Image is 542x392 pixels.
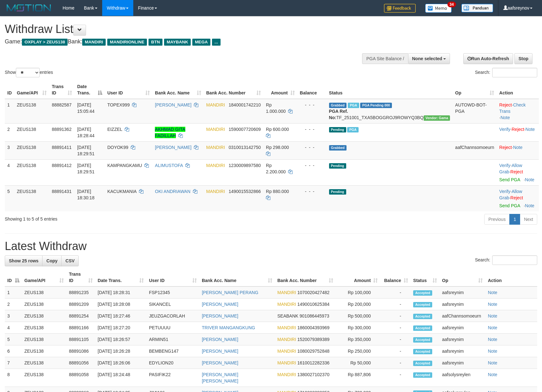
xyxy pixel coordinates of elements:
[336,334,380,345] td: Rp 350,000
[155,163,183,168] a: ALIMUSTOFA
[22,299,66,310] td: ZEUS138
[525,203,534,208] a: Note
[447,2,456,7] span: 34
[297,349,329,354] span: Copy 1080029752848 to clipboard
[5,310,22,322] td: 3
[66,369,95,387] td: 88891058
[107,189,136,194] span: KACUKMANIA
[510,169,523,174] a: Reject
[497,159,539,185] td: · ·
[14,159,49,185] td: ZEUS138
[95,322,147,334] td: [DATE] 18:27:20
[336,299,380,310] td: Rp 200,000
[66,322,95,334] td: 88891166
[77,145,95,156] span: [DATE] 18:29:51
[5,213,221,222] div: Showing 1 to 5 of 5 entries
[202,372,238,383] a: [PERSON_NAME] [PERSON_NAME]
[22,357,66,369] td: ZEUS138
[380,322,411,334] td: -
[275,268,336,286] th: Bank Acc. Number: activate to sort column ascending
[411,268,440,286] th: Status: activate to sort column ascending
[146,334,199,345] td: ARMIN51
[5,369,22,387] td: 8
[424,115,450,121] span: Vendor URL: https://trx31.1velocity.biz
[475,68,537,77] label: Search:
[440,357,485,369] td: aafsreynim
[5,141,14,159] td: 3
[5,268,22,286] th: ID: activate to sort column descending
[380,310,411,322] td: -
[336,286,380,299] td: Rp 100,000
[66,357,95,369] td: 88891056
[327,81,453,99] th: Status
[413,325,432,331] span: Accepted
[95,268,147,286] th: Date Trans.: activate to sort column ascending
[277,360,296,365] span: MANDIRI
[5,123,14,141] td: 2
[229,145,261,150] span: Copy 0310013142750 to clipboard
[329,127,346,132] span: Pending
[229,127,261,132] span: Copy 1590007720609 to clipboard
[77,189,95,200] span: [DATE] 18:30:18
[329,109,348,120] b: PGA Ref. No:
[514,53,532,64] a: Stop
[300,188,324,195] div: - - -
[297,337,329,342] span: Copy 1520079389389 to clipboard
[206,102,225,107] span: MANDIRI
[146,369,199,387] td: PASIFIK22
[52,163,71,168] span: 88891412
[300,102,324,108] div: - - -
[499,127,510,132] a: Verify
[5,39,355,45] h4: Game: Bank:
[492,68,537,77] input: Search:
[14,123,49,141] td: ZEUS138
[440,322,485,334] td: aafsreynim
[61,255,79,266] a: CSV
[380,268,411,286] th: Balance: activate to sort column ascending
[510,195,523,200] a: Reject
[277,349,296,354] span: MANDIRI
[408,53,450,64] button: None selected
[475,255,537,265] label: Search:
[488,360,497,365] a: Note
[520,214,537,225] a: Next
[360,103,392,108] span: PGA Pending
[380,286,411,299] td: -
[297,290,329,295] span: Copy 1070020427482 to clipboard
[463,53,513,64] a: Run Auto-Refresh
[380,334,411,345] td: -
[5,240,537,253] h1: Latest Withdraw
[347,127,358,132] span: Marked by aafsolysreylen
[497,123,539,141] td: · ·
[22,345,66,357] td: ZEUS138
[5,345,22,357] td: 6
[453,141,497,159] td: aafChannsomoeurn
[440,268,485,286] th: Op: activate to sort column ascending
[380,299,411,310] td: -
[499,163,510,168] a: Verify
[206,127,225,132] span: MANDIRI
[497,99,539,124] td: · ·
[77,127,95,138] span: [DATE] 18:28:44
[297,302,329,307] span: Copy 1490010625384 to clipboard
[146,286,199,299] td: FSP12345
[5,159,14,185] td: 4
[107,102,130,107] span: TOPEX999
[66,299,95,310] td: 88891209
[380,357,411,369] td: -
[146,299,199,310] td: SIKANCEL
[202,337,238,342] a: [PERSON_NAME]
[440,345,485,357] td: aafsreynim
[204,81,263,99] th: Bank Acc. Number: activate to sort column ascending
[212,39,221,46] span: ...
[440,334,485,345] td: aafsreynim
[95,357,147,369] td: [DATE] 18:26:06
[266,163,286,174] span: Rp 2.200.000
[329,103,347,108] span: Grabbed
[95,286,147,299] td: [DATE] 18:28:31
[107,145,128,150] span: DOYOK99
[297,360,329,365] span: Copy 1610012282336 to clipboard
[22,369,66,387] td: ZEUS138
[412,56,442,61] span: None selected
[22,286,66,299] td: ZEUS138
